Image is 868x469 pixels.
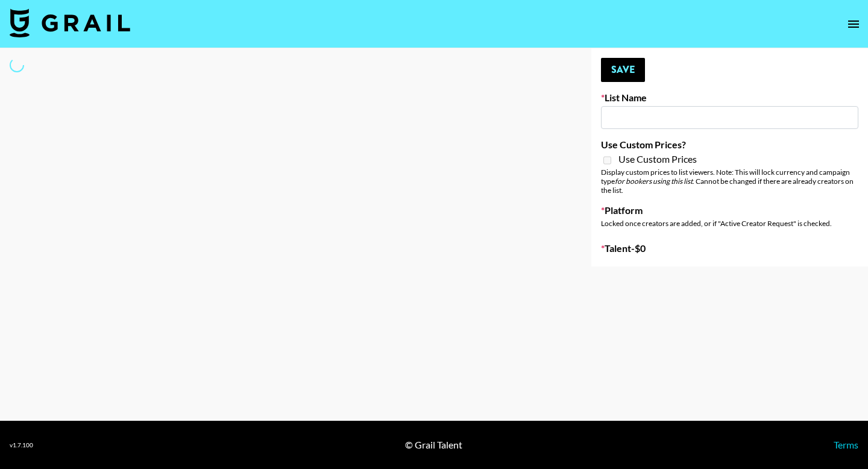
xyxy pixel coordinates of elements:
button: Save [601,58,645,82]
div: v 1.7.100 [10,441,33,449]
div: Display custom prices to list viewers. Note: This will lock currency and campaign type . Cannot b... [601,168,858,195]
label: Talent - $ 0 [601,242,858,254]
div: Locked once creators are added, or if "Active Creator Request" is checked. [601,219,858,228]
label: Use Custom Prices? [601,139,858,151]
div: © Grail Talent [405,439,462,451]
img: Grail Talent [10,8,130,37]
label: Platform [601,204,858,216]
span: Use Custom Prices [618,153,697,165]
button: open drawer [841,12,866,36]
label: List Name [601,92,858,104]
a: Terms [834,439,858,450]
em: for bookers using this list [615,177,693,186]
